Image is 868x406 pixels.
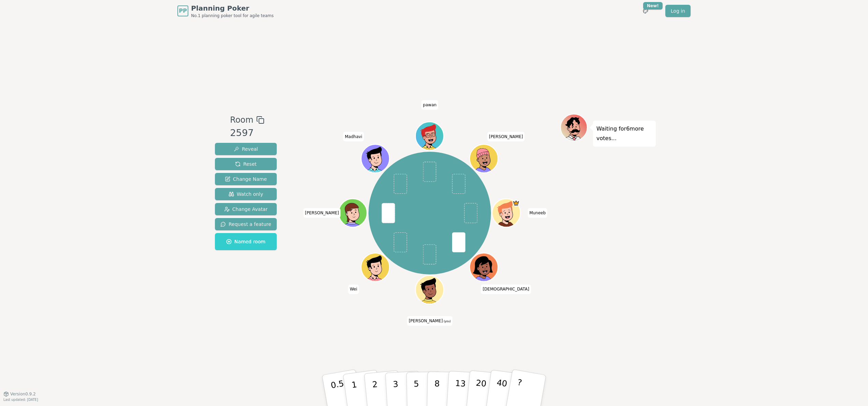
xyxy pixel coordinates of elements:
[596,124,652,143] p: Waiting for 6 more votes...
[443,320,451,323] span: (you)
[303,208,341,218] span: Click to change your name
[220,221,271,228] span: Request a feature
[229,191,263,198] span: Watch only
[481,285,531,294] span: Click to change your name
[527,208,547,218] span: Click to change your name
[639,5,652,17] button: New!
[191,13,274,18] span: No.1 planning poker tool for agile teams
[10,391,36,397] span: Version 0.9.2
[215,143,277,155] button: Reveal
[513,200,520,207] span: Muneeb is the host
[179,7,187,15] span: PP
[215,188,277,200] button: Watch only
[3,398,38,402] span: Last updated: [DATE]
[407,316,452,326] span: Click to change your name
[343,132,364,141] span: Click to change your name
[234,146,258,152] span: Reveal
[230,126,264,140] div: 2597
[3,391,36,397] button: Version0.9.2
[487,132,525,141] span: Click to change your name
[225,176,267,182] span: Change Name
[215,218,277,230] button: Request a feature
[421,100,438,110] span: Click to change your name
[348,285,359,294] span: Click to change your name
[230,114,253,126] span: Room
[226,238,265,245] span: Named room
[215,203,277,215] button: Change Avatar
[215,233,277,250] button: Named room
[665,5,691,17] a: Log in
[215,158,277,170] button: Reset
[191,3,274,13] span: Planning Poker
[224,206,268,213] span: Change Avatar
[235,161,257,167] span: Reset
[416,276,443,303] button: Click to change your avatar
[215,173,277,185] button: Change Name
[643,2,663,10] div: New!
[177,3,274,18] a: PPPlanning PokerNo.1 planning poker tool for agile teams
